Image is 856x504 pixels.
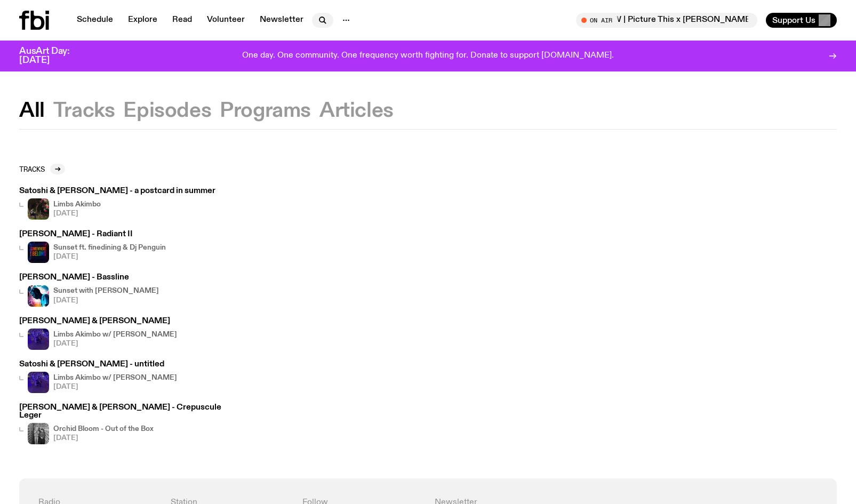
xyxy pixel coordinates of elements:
[220,101,311,121] button: Programs
[19,404,224,420] h3: [PERSON_NAME] & [PERSON_NAME] - Crepuscule Leger
[70,13,119,28] a: Schedule
[53,374,177,381] h4: Limbs Akimbo w/ [PERSON_NAME]
[166,13,198,28] a: Read
[19,317,177,325] h3: [PERSON_NAME] & [PERSON_NAME]
[19,274,159,282] h3: [PERSON_NAME] - Bassline
[53,383,177,390] span: [DATE]
[122,13,164,28] a: Explore
[28,423,49,444] img: Matt Do & Orchid Bloom
[28,198,49,220] img: Jackson sits at an outdoor table, legs crossed and gazing at a black and brown dog also sitting a...
[53,435,154,442] span: [DATE]
[53,244,166,251] h4: Sunset ft. finedining & Dj Penguin
[53,331,177,338] h4: Limbs Akimbo w/ [PERSON_NAME]
[53,297,159,304] span: [DATE]
[123,101,211,121] button: Episodes
[319,101,394,121] button: Articles
[201,13,251,28] a: Volunteer
[242,51,614,61] p: One day. One community. One frequency worth fighting for. Donate to support [DOMAIN_NAME].
[19,187,215,220] a: Satoshi & [PERSON_NAME] - a postcard in summerJackson sits at an outdoor table, legs crossed and ...
[19,187,215,195] h3: Satoshi & [PERSON_NAME] - a postcard in summer
[19,317,177,350] a: [PERSON_NAME] & [PERSON_NAME]Limbs Akimbo w/ [PERSON_NAME][DATE]
[53,287,159,294] h4: Sunset with [PERSON_NAME]
[576,13,757,28] button: On AirSPEED DATE SXSW | Picture This x [PERSON_NAME] x Sweet Boy Sonnet
[253,13,310,28] a: Newsletter
[28,285,49,307] img: Simon Caldwell stands side on, looking downwards. He has headphones on. Behind him is a brightly ...
[53,210,101,217] span: [DATE]
[19,101,45,121] button: All
[766,13,837,28] button: Support Us
[19,47,87,65] h3: AusArt Day: [DATE]
[19,164,65,174] a: Tracks
[19,274,159,306] a: [PERSON_NAME] - BasslineSimon Caldwell stands side on, looking downwards. He has headphones on. B...
[19,165,45,173] h2: Tracks
[19,404,224,444] a: [PERSON_NAME] & [PERSON_NAME] - Crepuscule LegerMatt Do & Orchid BloomOrchid Bloom - Out of the B...
[53,426,154,433] h4: Orchid Bloom - Out of the Box
[772,15,815,25] span: Support Us
[19,230,166,238] h3: [PERSON_NAME] - Radiant II
[53,340,177,347] span: [DATE]
[19,361,177,393] a: Satoshi & [PERSON_NAME] - untitledLimbs Akimbo w/ [PERSON_NAME][DATE]
[19,361,177,369] h3: Satoshi & [PERSON_NAME] - untitled
[53,101,115,121] button: Tracks
[19,230,166,263] a: [PERSON_NAME] - Radiant IISunset ft. finedining & Dj Penguin[DATE]
[53,201,101,208] h4: Limbs Akimbo
[53,253,166,260] span: [DATE]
